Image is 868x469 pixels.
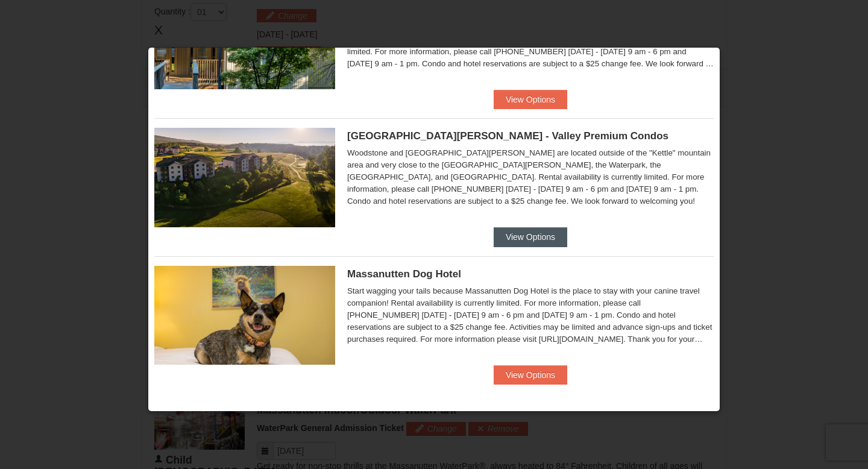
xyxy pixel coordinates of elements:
img: 27428181-5-81c892a3.jpg [154,266,335,365]
span: [GEOGRAPHIC_DATA][PERSON_NAME] - Valley Premium Condos [347,130,668,142]
button: View Options [494,365,567,385]
div: Start wagging your tails because Massanutten Dog Hotel is the place to stay with your canine trav... [347,285,714,345]
img: 19219041-4-ec11c166.jpg [154,128,335,227]
button: View Options [494,90,567,109]
div: Woodstone and [GEOGRAPHIC_DATA][PERSON_NAME] are located outside of the "Kettle" mountain area an... [347,147,714,207]
button: View Options [494,227,567,247]
span: Massanutten Dog Hotel [347,268,461,280]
